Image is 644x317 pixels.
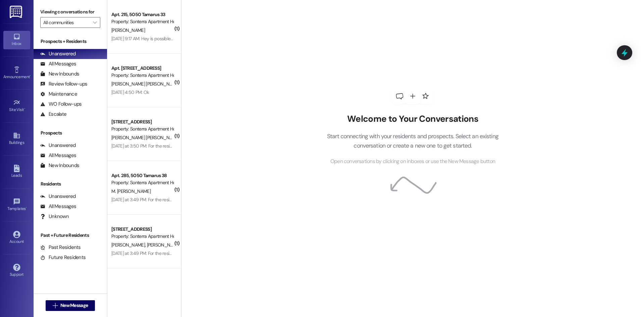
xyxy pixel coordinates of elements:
[330,157,495,166] span: Open conversations by clicking on inboxes or use the New Message button
[40,70,79,77] div: New Inbounds
[40,91,77,98] div: Maintenance
[40,111,66,118] div: Escalate
[26,205,27,210] span: •
[40,162,79,169] div: New Inbounds
[40,142,76,149] div: Unanswered
[111,27,145,33] span: [PERSON_NAME]
[3,97,30,115] a: Site Visit •
[34,38,107,45] div: Prospects + Residents
[111,242,147,248] span: [PERSON_NAME]
[46,300,95,311] button: New Message
[111,143,564,149] div: [DATE] at 3:50 PM: For the residents affected by the [MEDICAL_DATA], 33 and 34 please come to the...
[40,60,76,67] div: All Messages
[111,188,151,194] span: M. [PERSON_NAME]
[40,7,100,17] label: Viewing conversations for
[111,72,173,79] div: Property: Sonterra Apartment Homes (4021)
[111,125,173,133] div: Property: Sonterra Apartment Homes (4021)
[34,232,107,239] div: Past + Future Residents
[40,203,76,210] div: All Messages
[40,254,86,261] div: Future Residents
[40,81,87,88] div: Review follow-ups
[3,130,30,148] a: Buildings
[111,250,564,256] div: [DATE] at 3:49 PM: For the residents affected by the [MEDICAL_DATA], 33 and 34 please come to the...
[111,65,173,72] div: Apt. [STREET_ADDRESS]
[24,106,25,111] span: •
[30,73,31,78] span: •
[111,89,149,95] div: [DATE] 4:50 PM: Ok
[111,81,179,87] span: [PERSON_NAME] [PERSON_NAME]
[3,229,30,247] a: Account
[111,36,341,42] div: [DATE] 9:17 AM: Hey is possible to stop by [DATE] to see if anything's damaged inside the apartme...
[111,226,173,233] div: [STREET_ADDRESS]
[40,50,76,57] div: Unanswered
[43,17,90,28] input: All communities
[60,302,88,309] span: New Message
[147,242,180,248] span: [PERSON_NAME]
[34,180,107,188] div: Residents
[111,18,173,25] div: Property: Sonterra Apartment Homes (4021)
[3,262,30,280] a: Support
[317,114,508,124] h2: Welcome to Your Conversations
[53,303,58,308] i: 
[3,163,30,181] a: Leads
[40,101,82,108] div: WO Follow-ups
[111,135,179,141] span: [PERSON_NAME] [PERSON_NAME]
[40,193,76,200] div: Unanswered
[34,129,107,137] div: Prospects
[111,172,173,179] div: Apt. 285, 5050 Tamarus 38
[317,131,508,151] p: Start connecting with your residents and prospects. Select an existing conversation or create a n...
[93,20,97,25] i: 
[3,31,30,49] a: Inbox
[111,11,173,18] div: Apt. 215, 5050 Tamarus 33
[40,152,76,159] div: All Messages
[111,179,173,186] div: Property: Sonterra Apartment Homes (4021)
[111,233,173,240] div: Property: Sonterra Apartment Homes (4021)
[111,197,564,203] div: [DATE] at 3:49 PM: For the residents affected by the [MEDICAL_DATA], 33 and 34 please come to the...
[40,244,81,251] div: Past Residents
[111,118,173,125] div: [STREET_ADDRESS]
[10,6,23,18] img: ResiDesk Logo
[3,196,30,214] a: Templates •
[40,213,69,220] div: Unknown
